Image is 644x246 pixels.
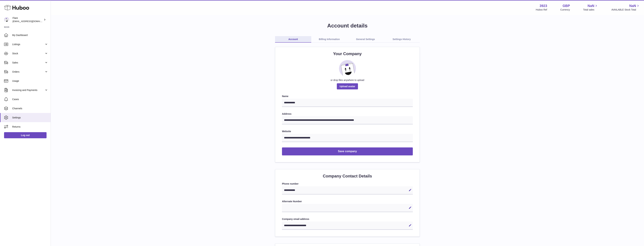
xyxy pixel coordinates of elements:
span: Channels [12,107,48,110]
h2: Company Contact Details [282,173,413,179]
label: Company email address [282,217,413,221]
label: Phone number [282,182,413,185]
span: Usage [12,79,48,83]
span: Total sales [583,8,598,11]
a: Billing Information [311,36,347,43]
span: Returns [12,125,48,128]
strong: 3923 [540,4,547,8]
div: Huboo Ref [536,8,547,11]
span: Cases [12,98,48,101]
a: Account [275,36,311,43]
a: Log out [4,132,47,138]
span: NaN [629,4,636,8]
div: or drop files anywhere to upload [282,79,413,82]
label: Address [282,112,413,116]
a: Settings History [384,36,420,43]
a: NaN Total sales [583,4,598,11]
span: [EMAIL_ADDRESS][DOMAIN_NAME] [13,20,50,23]
img: placeholder_image.svg [339,60,356,77]
img: internalAdmin-3923@internal.huboo.com [4,17,9,22]
a: General Settings [347,36,384,43]
label: Alternate Number [282,200,413,203]
strong: GBP [563,4,570,8]
span: My Dashboard [12,34,48,37]
span: Settings [12,116,48,119]
span: NaN [587,4,594,8]
label: Website [282,130,413,133]
span: Upload avatar [337,83,358,89]
span: Stock [12,52,45,55]
span: AVAILABLE Stock Total [611,8,640,11]
h2: Your Company [282,51,413,56]
div: Flare [13,16,43,23]
span: Sales [12,61,45,64]
span: Invoicing and Payments [12,89,45,92]
a: NaN AVAILABLE Stock Total [611,4,640,11]
h1: Account details [56,22,639,29]
span: Orders [12,70,45,73]
label: Name [282,95,413,98]
button: Save company [282,147,413,155]
div: Currency [560,8,570,11]
span: Listings [12,43,45,46]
